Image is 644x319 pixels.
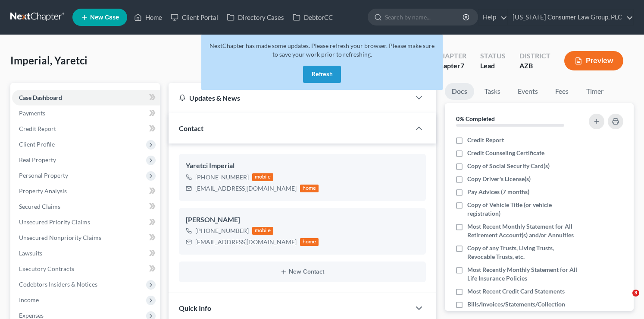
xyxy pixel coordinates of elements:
[195,184,297,193] div: [EMAIL_ADDRESS][DOMAIN_NAME]
[19,109,45,117] span: Payments
[478,83,507,100] a: Tasks
[467,222,579,239] span: Most Recent Monthly Statement for All Retirement Account(s) and/or Annuities
[19,125,56,132] span: Credit Report
[548,83,576,100] a: Fees
[19,172,68,179] span: Personal Property
[12,261,160,277] a: Executory Contracts
[19,156,56,163] span: Real Property
[467,265,579,283] span: Most Recently Monthly Statement for All Life Insurance Policies
[209,42,435,58] span: NextChapter has made some updates. Please refresh your browser. Please make sure to save your wor...
[130,10,166,25] a: Home
[467,188,529,196] span: Pay Advices (7 months)
[579,83,610,100] a: Timer
[19,94,62,101] span: Case Dashboard
[467,136,504,144] span: Credit Report
[564,51,623,70] button: Preview
[467,149,544,157] span: Credit Counseling Certificate
[615,290,635,310] iframe: Intercom live chat
[12,121,160,137] a: Credit Report
[195,173,249,182] div: [PHONE_NUMBER]
[222,10,288,25] a: Directory Cases
[519,61,550,71] div: AZB
[179,93,400,102] div: Updates & News
[511,83,545,100] a: Events
[19,296,39,303] span: Income
[12,230,160,246] a: Unsecured Nonpriority Claims
[519,51,550,61] div: District
[166,10,222,25] a: Client Portal
[508,10,633,25] a: [US_STATE] Consumer Law Group, PLC
[467,287,565,296] span: Most Recent Credit Card Statements
[12,214,160,230] a: Unsecured Priority Claims
[19,312,44,319] span: Expenses
[467,162,550,170] span: Copy of Social Security Card(s)
[179,124,203,132] span: Contact
[12,90,160,105] a: Case Dashboard
[478,10,507,25] a: Help
[445,83,474,100] a: Docs
[288,10,337,25] a: DebtorCC
[12,199,160,214] a: Secured Claims
[460,61,464,70] span: 7
[195,226,249,235] div: [PHONE_NUMBER]
[467,300,579,317] span: Bills/Invoices/Statements/Collection Letters/Creditor Correspondence
[300,185,319,192] div: home
[19,187,67,195] span: Property Analysis
[467,201,579,218] span: Copy of Vehicle Title (or vehicle registration)
[19,218,90,226] span: Unsecured Priority Claims
[12,183,160,199] a: Property Analysis
[480,51,506,61] div: Status
[19,281,97,288] span: Codebtors Insiders & Notices
[19,140,55,148] span: Client Profile
[480,61,506,71] div: Lead
[385,9,464,25] input: Search by name...
[186,161,419,171] div: Yaretci Imperial
[186,215,419,225] div: [PERSON_NAME]
[252,173,274,181] div: mobile
[186,268,419,275] button: New Contact
[632,290,639,297] span: 3
[467,244,579,261] span: Copy of any Trusts, Living Trusts, Revocable Trusts, etc.
[252,227,274,235] div: mobile
[12,246,160,261] a: Lawsuits
[10,54,88,67] span: Imperial, Yaretci
[19,234,101,241] span: Unsecured Nonpriority Claims
[435,61,466,71] div: Chapter
[303,66,341,83] button: Refresh
[19,249,42,257] span: Lawsuits
[179,304,211,312] span: Quick Info
[12,105,160,121] a: Payments
[467,175,531,183] span: Copy Driver's License(s)
[456,115,495,122] strong: 0% Completed
[19,203,60,210] span: Secured Claims
[300,238,319,246] div: home
[90,14,119,21] span: New Case
[435,51,466,61] div: Chapter
[195,238,297,246] div: [EMAIL_ADDRESS][DOMAIN_NAME]
[19,265,74,272] span: Executory Contracts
